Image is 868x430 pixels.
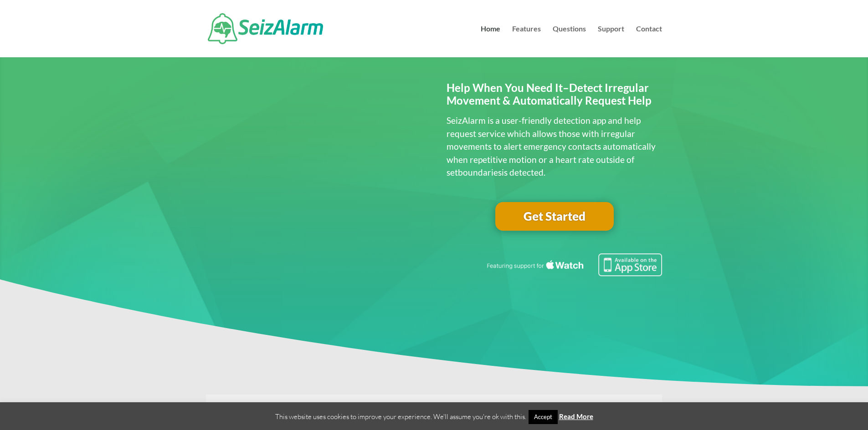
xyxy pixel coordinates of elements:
[553,25,586,57] a: Questions
[636,25,662,57] a: Contact
[481,25,500,57] a: Home
[447,81,662,112] h2: Help When You Need It–Detect Irregular Movement & Automatically Request Help
[208,13,323,44] img: SeizAlarm
[275,412,593,421] span: This website uses cookies to improve your experience. We'll assume you're ok with this.
[495,202,614,231] a: Get Started
[447,114,662,179] p: SeizAlarm is a user-friendly detection app and help request service which allows those with irreg...
[529,410,558,424] a: Accept
[485,268,662,278] a: Featuring seizure detection support for the Apple Watch
[559,412,593,420] a: Read More
[598,25,624,57] a: Support
[458,167,502,177] span: boundaries
[512,25,541,57] a: Features
[485,253,662,276] img: Seizure detection available in the Apple App Store.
